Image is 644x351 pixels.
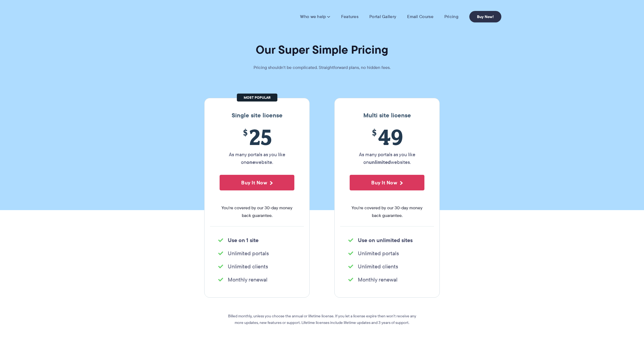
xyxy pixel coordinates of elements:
[350,204,424,219] span: You're covered by our 30-day money back guarantee.
[444,14,458,19] a: Pricing
[469,11,501,22] a: Buy Now!
[350,124,424,149] span: 49
[358,236,413,244] strong: Use on unlimited sites
[407,14,433,19] a: Email Course
[223,313,421,326] p: Billed monthly, unless you choose the annual or lifetime license. If you let a license expire the...
[218,263,296,270] li: Unlimited clients
[350,151,424,166] p: As many portals as you like on websites.
[240,64,404,71] p: Pricing shouldn't be complicated. Straightforward plans, no hidden fees.
[220,151,294,166] p: As many portals as you like on website.
[348,250,426,257] li: Unlimited portals
[348,276,426,283] li: Monthly renewal
[218,250,296,257] li: Unlimited portals
[369,158,391,166] strong: unlimited
[220,175,294,190] button: Buy It Now
[348,263,426,270] li: Unlimited clients
[218,276,296,283] li: Monthly renewal
[340,112,434,119] h3: Multi site license
[228,236,258,244] strong: Use on 1 site
[300,14,330,19] a: Who we help
[246,158,255,166] strong: one
[341,14,358,19] a: Features
[369,14,396,19] a: Portal Gallery
[350,175,424,190] button: Buy It Now
[210,112,304,119] h3: Single site license
[220,124,294,149] span: 25
[220,204,294,219] span: You're covered by our 30-day money back guarantee.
